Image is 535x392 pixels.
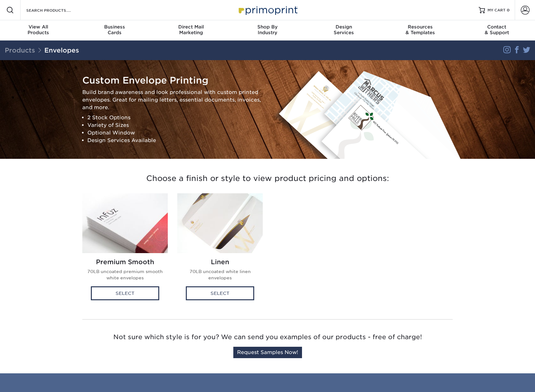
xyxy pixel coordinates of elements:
[44,47,79,54] a: Envelopes
[153,24,229,35] div: Marketing
[306,24,382,35] div: Services
[229,24,305,30] span: Shop By
[182,268,258,281] p: 70LB uncoated white linen envelopes
[177,193,263,307] a: Linen Envelopes Linen 70LB uncoated white linen envelopes Select
[459,24,535,35] div: & Support
[87,268,163,281] p: 70LB uncoated premium smooth white envelopes
[87,258,163,266] h2: Premium Smooth
[507,8,510,12] span: 0
[186,286,254,300] div: Select
[306,20,382,40] a: DesignServices
[306,24,382,30] span: Design
[229,20,305,40] a: Shop ByIndustry
[82,166,453,191] h3: Choose a finish or style to view product pricing and options:
[82,75,263,86] h1: Custom Envelope Printing
[382,24,458,30] span: Resources
[233,347,302,358] a: Request Samples Now!
[87,136,263,144] li: Design Services Available
[382,20,458,40] a: Resources& Templates
[182,258,258,266] h2: Linen
[272,68,463,159] img: Envelopes
[5,47,35,54] a: Products
[229,24,305,35] div: Industry
[82,332,453,342] p: Not sure which style is for you? We can send you examples of our products - free of charge!
[91,286,159,300] div: Select
[459,20,535,40] a: Contact& Support
[177,193,263,253] img: Linen Envelopes
[76,20,153,40] a: BusinessCards
[153,24,229,30] span: Direct Mail
[87,121,263,129] li: Variety of Sizes
[459,24,535,30] span: Contact
[26,6,87,14] input: SEARCH PRODUCTS.....
[76,24,153,30] span: Business
[82,193,168,253] img: Premium Smooth Envelopes
[82,88,263,111] p: Build brand awareness and look professional with custom printed envelopes. Great for mailing lett...
[236,3,299,17] img: Primoprint
[87,129,263,136] li: Optional Window
[82,193,168,307] a: Premium Smooth Envelopes Premium Smooth 70LB uncoated premium smooth white envelopes Select
[488,8,506,13] span: MY CART
[76,24,153,35] div: Cards
[382,24,458,35] div: & Templates
[153,20,229,40] a: Direct MailMarketing
[87,114,263,121] li: 2 Stock Options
